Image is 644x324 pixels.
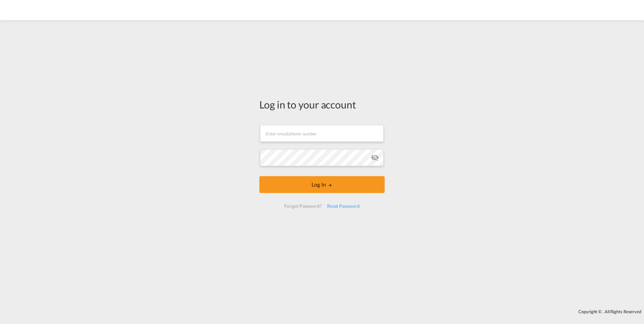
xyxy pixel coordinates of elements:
div: Reset Password [324,200,362,212]
button: LOGIN [259,176,385,193]
div: Forgot Password? [282,200,324,212]
input: Enter email/phone number [260,125,384,142]
md-icon: icon-eye-off [371,154,379,162]
div: Log in to your account [259,97,385,111]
